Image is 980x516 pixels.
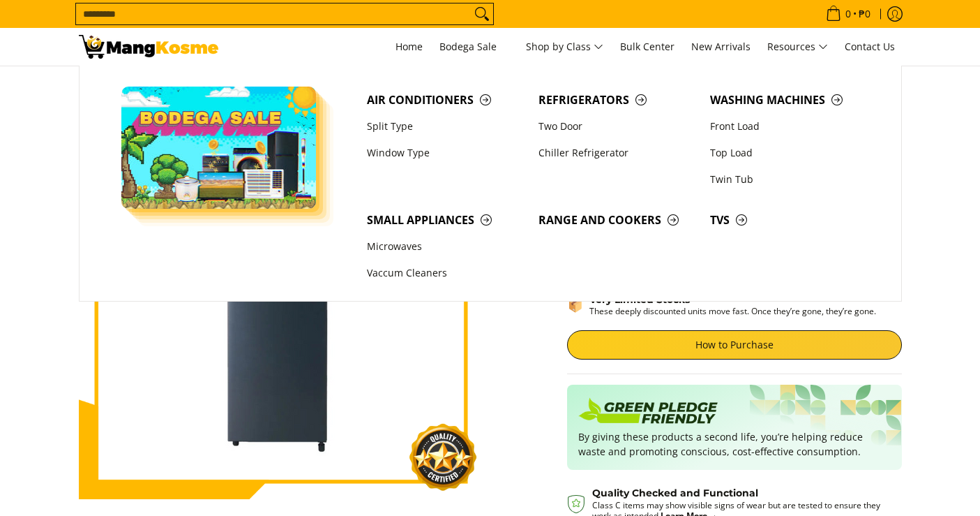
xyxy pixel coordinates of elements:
a: Bulk Center [613,28,681,66]
span: 0 [843,9,853,19]
a: Chiller Refrigerator [532,140,703,166]
span: Bulk Center [620,40,674,53]
a: Small Appliances [360,207,532,233]
a: Top Load [703,140,875,166]
a: Microwaves [360,234,532,260]
nav: Main Menu [232,28,902,66]
a: Resources [760,28,835,66]
a: Range and Cookers [532,207,703,233]
a: TVs [703,207,875,233]
a: Window Type [360,140,532,166]
a: Washing Machines [703,87,875,113]
span: Contact Us [845,40,895,53]
span: Resources [767,38,828,56]
a: Home [389,28,430,66]
span: Refrigerators [538,91,696,109]
a: Two Door [532,113,703,140]
button: Search [471,3,493,24]
span: Range and Cookers [538,212,696,229]
span: TVs [710,212,868,229]
span: ₱0 [857,9,873,19]
span: Home [395,40,423,53]
a: Refrigerators [532,87,703,113]
span: Shop by Class [526,38,603,56]
a: How to Purchase [567,330,902,360]
a: Bodega Sale [432,28,516,66]
p: These deeply discounted units move fast. Once they’re gone, they’re gone. [589,306,876,316]
a: Front Load [703,113,875,140]
a: Air Conditioners [360,87,532,113]
img: Condura 10.1 Cu. Ft. Top Freezer Inverter Ref (Class C) l Mang Kosme [79,35,218,59]
span: New Arrivals [691,40,751,53]
span: Small Appliances [367,212,525,229]
a: Shop by Class [519,28,610,66]
a: Contact Us [838,28,902,66]
span: Air Conditioners [367,91,525,109]
img: Bodega Sale [121,87,317,209]
a: Vaccum Cleaners [360,260,532,287]
span: • [822,6,875,22]
p: By giving these products a second life, you’re helping reduce waste and promoting conscious, cost... [578,429,891,459]
strong: Quality Checked and Functional [592,487,758,499]
span: Bodega Sale [439,38,509,56]
a: Split Type [360,113,532,140]
a: Twin Tub [703,166,875,193]
img: Badge sustainability green pledge friendly [578,396,718,429]
a: New Arrivals [684,28,757,66]
span: Washing Machines [710,91,868,109]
